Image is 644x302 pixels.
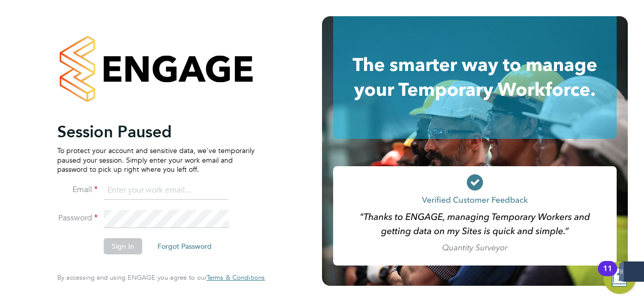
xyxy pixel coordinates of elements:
button: Sign In [104,238,142,254]
a: Terms & Conditions [207,274,265,282]
div: 11 [603,269,612,282]
span: By accessing and using ENGAGE you agree to our [57,273,265,282]
p: To protect your account and sensitive data, we've temporarily paused your session. Simply enter y... [57,146,255,174]
label: Password [57,213,98,223]
button: Forgot Password [149,238,220,254]
label: Email [57,184,98,195]
h2: Session Paused [57,122,255,142]
input: Enter your work email... [104,181,229,200]
span: Terms & Conditions [207,273,265,282]
button: Open Resource Center, 11 new notifications [603,261,636,294]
